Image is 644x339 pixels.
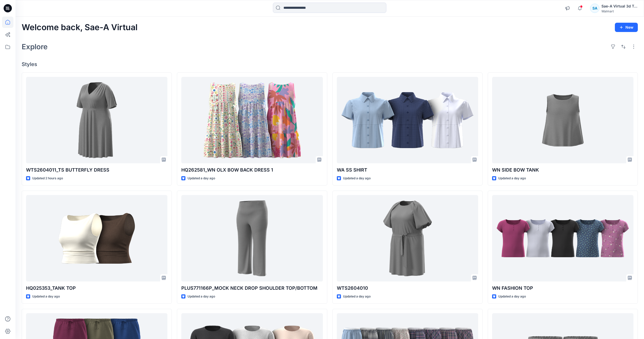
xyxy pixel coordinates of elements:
h4: Styles [22,61,638,67]
h2: Explore [22,43,48,51]
p: Updated a day ago [498,176,526,181]
a: WN SIDE BOW TANK [492,77,633,163]
p: Updated a day ago [343,294,371,299]
div: SA [590,4,599,13]
p: WA SS SHIRT [337,166,478,174]
p: Updated a day ago [188,176,215,181]
a: HQ262581_WN OLX BOW BACK DRESS 1 [181,77,323,163]
p: Updated a day ago [188,294,215,299]
a: HQ025353_TANK TOP [26,195,167,281]
p: WTS2604010 [337,285,478,292]
p: Updated 2 hours ago [32,176,63,181]
a: WN FASHION TOP [492,195,633,281]
div: Walmart [601,9,638,13]
a: WTS2604010 [337,195,478,281]
p: HQ262581_WN OLX BOW BACK DRESS 1 [181,166,323,174]
p: HQ025353_TANK TOP [26,285,167,292]
a: WA SS SHIRT [337,77,478,163]
h2: Welcome back, Sae-A Virtual [22,23,137,32]
p: WN FASHION TOP [492,285,633,292]
p: Updated a day ago [32,294,60,299]
a: PLUS771166P_MOCK NECK DROP SHOULDER TOP/BOTTOM [181,195,323,281]
p: PLUS771166P_MOCK NECK DROP SHOULDER TOP/BOTTOM [181,285,323,292]
div: Sae-A Virtual 3d Team [601,3,638,9]
p: WTS2604011_TS BUTTERFLY DRESS [26,166,167,174]
p: WN SIDE BOW TANK [492,166,633,174]
button: New [615,23,638,32]
p: Updated a day ago [498,294,526,299]
p: Updated a day ago [343,176,371,181]
a: WTS2604011_TS BUTTERFLY DRESS [26,77,167,163]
